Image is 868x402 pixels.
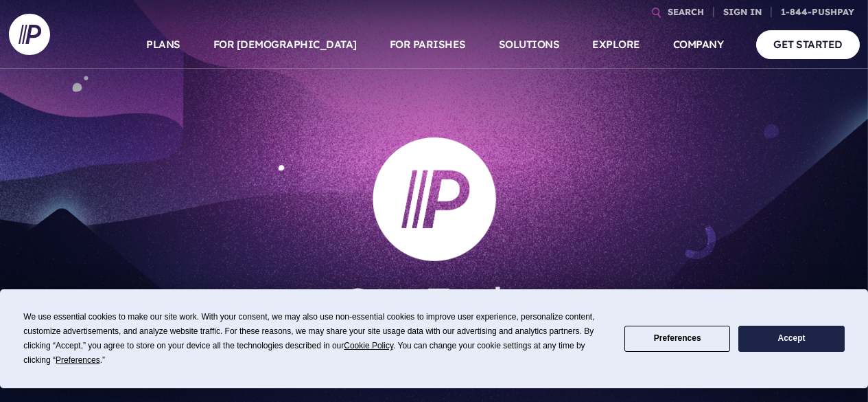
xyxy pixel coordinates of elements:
[756,30,860,58] a: GET STARTED
[56,355,100,365] span: Preferences
[390,21,466,69] a: FOR PARISHES
[146,21,180,69] a: PLANS
[499,21,560,69] a: SOLUTIONS
[233,267,636,388] h1: Our Tech. Your Heart.
[592,21,640,69] a: EXPLORE
[23,310,608,368] div: We use essential cookies to make our site work. With your consent, we may also use non-essential ...
[213,21,357,69] a: FOR [DEMOGRAPHIC_DATA]
[673,21,724,69] a: COMPANY
[738,326,844,353] button: Accept
[624,326,730,353] button: Preferences
[344,341,393,350] span: Cookie Policy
